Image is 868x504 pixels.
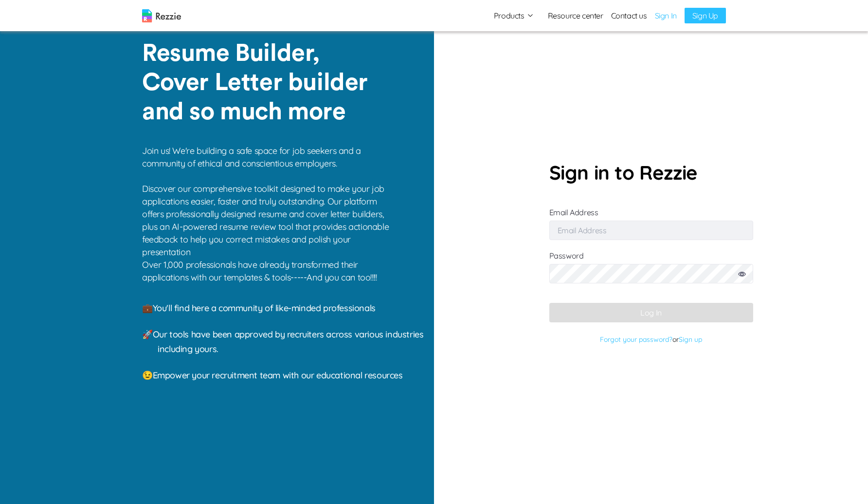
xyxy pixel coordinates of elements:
[549,221,753,240] input: Email Address
[142,259,396,284] p: Over 1,000 professionals have already transformed their applications with our templates & tools--...
[549,303,753,322] button: Log In
[549,264,753,283] input: Password
[142,145,396,259] p: Join us! We're building a safe space for job seekers and a community of ethical and conscientious...
[142,302,376,314] span: 💼 You'll find here a community of like-minded professionals
[549,251,753,293] label: Password
[142,370,403,381] span: 😉 Empower your recruitment team with our educational resources
[549,207,753,235] label: Email Address
[685,8,726,23] a: Sign Up
[600,335,672,344] a: Forgot your password?
[549,158,753,187] p: Sign in to Rezzie
[142,329,423,355] span: 🚀 Our tools have been approved by recruiters across various industries including yours.
[611,10,647,21] a: Contact us
[679,335,702,344] a: Sign up
[655,10,677,21] a: Sign In
[494,10,534,21] button: Products
[142,9,181,22] img: logo
[142,39,385,127] p: Resume Builder, Cover Letter builder and so much more
[548,10,603,21] a: Resource center
[549,332,753,347] p: or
